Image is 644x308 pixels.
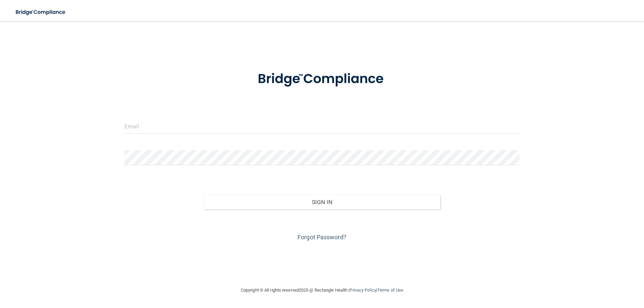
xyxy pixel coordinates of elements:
[377,288,403,293] a: Terms of Use
[350,288,376,293] a: Privacy Policy
[10,5,72,19] img: bridge_compliance_login_screen.278c3ca4.svg
[244,62,400,97] img: bridge_compliance_login_screen.278c3ca4.svg
[298,234,346,241] a: Forgot Password?
[204,195,441,209] button: Sign In
[200,280,444,301] div: Copyright © All rights reserved 2025 @ Rectangle Health | |
[124,119,520,134] input: Email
